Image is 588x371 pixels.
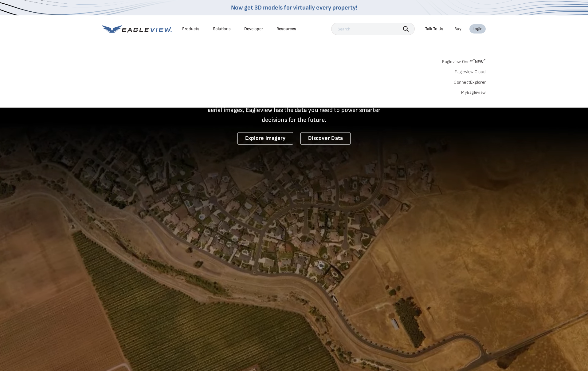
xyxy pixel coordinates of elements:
a: ConnectExplorer [454,80,486,85]
div: Login [472,26,483,32]
div: Solutions [213,26,231,32]
a: Buy [454,26,461,32]
a: Discover Data [300,132,351,145]
a: Explore Imagery [237,132,293,145]
div: Products [182,26,199,32]
a: Developer [244,26,263,32]
a: Eagleview Cloud [455,69,486,75]
input: Search [331,23,415,35]
a: Eagleview One™*NEW* [442,57,486,64]
span: NEW [473,59,486,64]
p: A new era starts here. Built on more than 3.5 billion high-resolution aerial images, Eagleview ha... [200,95,388,125]
a: Now get 3D models for virtually every property! [231,4,357,11]
div: Talk To Us [425,26,443,32]
a: MyEagleview [461,90,486,95]
div: Resources [276,26,296,32]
